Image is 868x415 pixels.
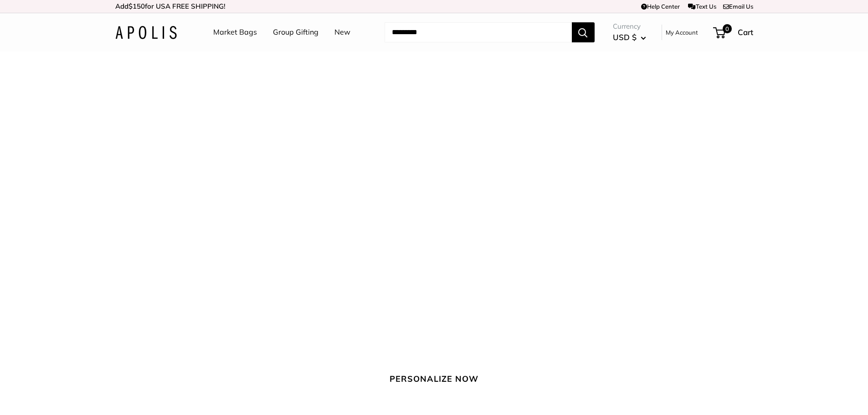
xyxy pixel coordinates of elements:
img: Apolis [115,26,177,39]
button: Search [572,22,595,42]
span: 0 [722,24,731,33]
button: USD $ [613,30,646,45]
a: Market Bags [213,26,257,39]
a: Help Center [641,3,680,10]
span: Cart [738,27,753,37]
p: Artisan market bags, individually personalized, next day shipping [286,344,582,357]
a: Personalize Now [376,368,492,390]
span: USD $ [613,32,637,42]
input: Search... [385,22,572,42]
a: 0 Cart [714,25,753,40]
a: Email Us [723,3,753,10]
a: New [334,26,350,39]
span: Currency [613,20,646,33]
h1: The Original Market Bag [115,306,753,341]
a: Text Us [688,3,716,10]
a: Group Gifting [273,26,318,39]
span: $150 [128,2,145,10]
a: My Account [666,27,698,38]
